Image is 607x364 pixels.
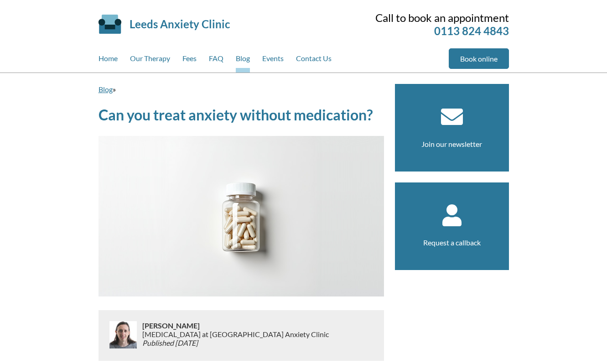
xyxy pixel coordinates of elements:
a: Events [262,48,284,73]
a: Our Therapy [130,48,170,73]
a: Leeds Anxiety Clinic [130,17,230,31]
a: Blog [99,85,113,94]
a: FAQ [209,48,223,73]
div: [MEDICAL_DATA] at [GEOGRAPHIC_DATA] Anxiety Clinic [142,321,329,350]
a: Blog [236,48,250,73]
a: Home [99,48,118,73]
a: Contact Us [296,48,332,73]
a: 0113 824 4843 [434,24,509,37]
p: » [99,84,384,95]
img: Chris Worfolk [109,321,137,348]
a: Request a callback [423,238,481,247]
img: Clear plastic bottles with capsules [99,136,384,296]
strong: [PERSON_NAME] [142,321,200,330]
em: Published [DATE] [142,338,198,347]
a: Book online [449,48,509,69]
a: Join our newsletter [421,140,482,148]
h1: Can you treat anxiety without medication? [99,106,384,124]
a: Fees [182,48,197,73]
